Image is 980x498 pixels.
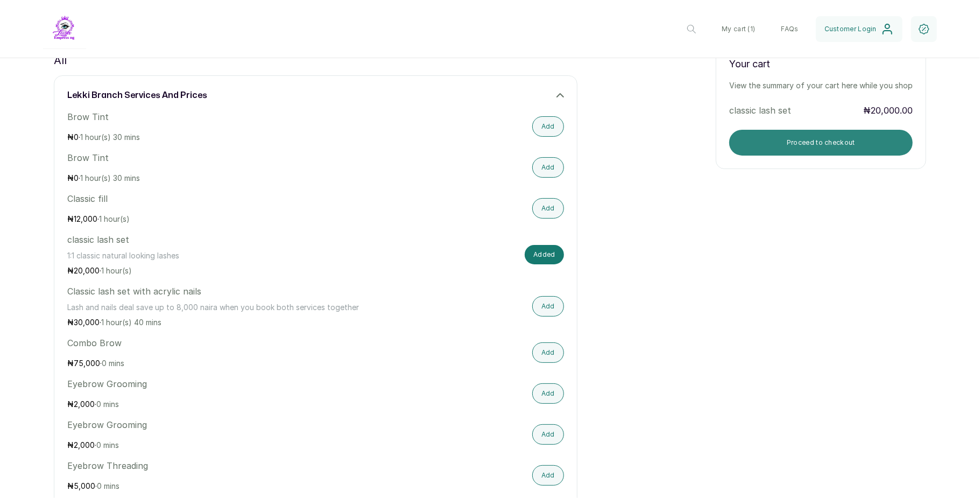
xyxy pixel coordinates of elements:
[67,418,415,431] p: Eyebrow Grooming
[67,336,415,349] p: Combo Brow
[74,318,100,327] span: 30,000
[67,151,415,164] p: Brow Tint
[97,481,119,490] span: 0 mins
[80,132,140,142] span: 1 hour(s) 30 mins
[96,440,119,450] span: 0 mins
[713,16,764,42] button: My cart (1)
[43,9,86,49] img: business logo
[74,132,79,142] span: 0
[101,266,132,275] span: 1 hour(s)
[532,116,564,137] button: Add
[532,296,564,317] button: Add
[532,157,564,178] button: Add
[67,377,415,390] p: Eyebrow Grooming
[74,173,79,183] span: 0
[67,132,415,143] p: ₦ ·
[729,80,913,91] p: View the summary of your cart here while you shop
[102,359,124,368] span: 0 mins
[96,399,119,409] span: 0 mins
[74,214,97,223] span: 12,000
[532,383,564,404] button: Add
[67,265,415,276] p: ₦ ·
[863,104,913,117] p: ₦20,000.00
[67,399,415,410] p: ₦ ·
[67,358,415,369] p: ₦ ·
[67,214,415,225] p: ₦ ·
[816,16,903,42] button: Customer Login
[67,110,415,123] p: Brow Tint
[54,52,67,69] p: All
[729,104,858,117] p: classic lash set
[74,481,95,490] span: 5,000
[67,302,415,313] p: Lash and nails deal save up to 8,000 naira when you book both services together
[729,57,913,72] p: Your cart
[101,318,161,327] span: 1 hour(s) 40 mins
[74,399,95,409] span: 2,000
[532,465,564,486] button: Add
[74,359,100,368] span: 75,000
[532,342,564,363] button: Add
[67,317,415,328] p: ₦ ·
[67,250,415,261] p: 1:1 classic natural looking lashes
[67,192,415,205] p: Classic fill
[67,173,415,184] p: ₦ ·
[67,440,415,451] p: ₦ ·
[80,173,140,183] span: 1 hour(s) 30 mins
[67,285,415,298] p: Classic lash set with acrylic nails
[74,440,95,450] span: 2,000
[67,233,415,246] p: classic lash set
[67,459,415,472] p: Eyebrow Threading
[729,130,913,156] button: Proceed to checkout
[67,481,415,492] p: ₦ ·
[67,89,207,102] h3: lekki branch services and prices
[532,424,564,445] button: Add
[525,245,564,264] button: Added
[532,198,564,219] button: Add
[99,214,130,223] span: 1 hour(s)
[824,25,877,33] span: Customer Login
[773,16,807,42] button: FAQs
[74,266,100,275] span: 20,000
